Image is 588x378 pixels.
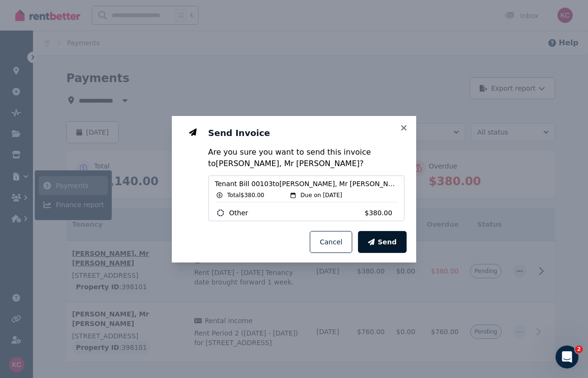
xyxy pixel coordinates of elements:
[365,208,398,218] span: $380.00
[575,346,583,353] span: 2
[358,231,407,253] button: Send
[301,191,342,199] span: Due on [DATE]
[215,179,398,189] span: Tenant Bill 00103 to [PERSON_NAME], Mr [PERSON_NAME]
[208,147,405,169] p: Are you sure you want to send this invoice to [PERSON_NAME], Mr [PERSON_NAME] ?
[208,127,405,139] h3: Send Invoice
[229,208,248,218] span: Other
[556,346,578,368] iframe: Intercom live chat
[310,231,352,253] button: Cancel
[227,191,264,199] span: Total $380.00
[378,237,397,247] span: Send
